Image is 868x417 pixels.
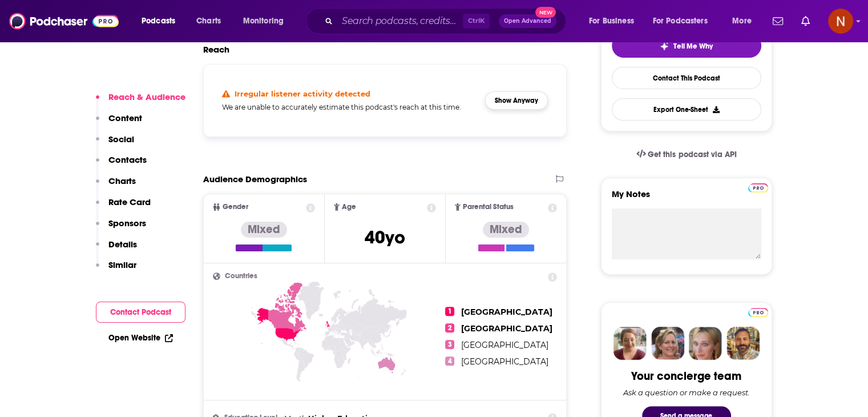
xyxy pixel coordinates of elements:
p: Charts [108,175,136,186]
span: [GEOGRAPHIC_DATA] [461,356,548,367]
h2: Reach [203,44,229,55]
span: Tell Me Why [673,42,713,51]
button: Content [96,113,142,134]
span: More [732,13,752,29]
button: Show profile menu [828,9,853,34]
button: open menu [645,12,724,30]
span: 40 yo [365,226,405,248]
div: Mixed [241,222,287,238]
p: Social [108,134,134,145]
span: Parental Status [463,203,514,211]
div: Your concierge team [631,369,741,383]
a: Pro website [748,182,768,193]
button: open menu [134,12,190,30]
span: New [535,7,556,18]
span: [GEOGRAPHIC_DATA] [461,323,552,334]
span: 2 [445,323,454,332]
button: Details [96,239,137,260]
button: Rate Card [96,197,151,218]
span: Open Advanced [504,18,551,24]
span: Get this podcast via API [648,150,736,159]
button: Contact Podcast [96,302,185,323]
img: Sydney Profile [613,327,647,360]
img: Podchaser - Follow, Share and Rate Podcasts [9,10,119,32]
span: Age [342,203,356,211]
span: Podcasts [142,13,175,29]
img: Podchaser Pro [748,183,768,193]
p: Reach & Audience [108,91,185,102]
h2: Audience Demographics [203,174,307,185]
button: Show Anyway [485,91,548,110]
a: Pro website [748,306,768,317]
button: Open AdvancedNew [499,14,556,28]
span: Logged in as AdelNBM [828,9,853,34]
button: Similar [96,259,136,280]
span: Ctrl K [463,14,490,29]
input: Search podcasts, credits, & more... [337,12,463,30]
div: Search podcasts, credits, & more... [317,8,577,34]
p: Content [108,113,142,123]
button: Social [96,134,134,155]
a: Contact This Podcast [612,67,761,89]
img: Jules Profile [689,327,722,360]
img: User Profile [828,9,853,34]
a: Get this podcast via API [627,141,746,169]
span: Gender [223,203,248,211]
span: [GEOGRAPHIC_DATA] [461,340,548,350]
span: For Podcasters [653,13,708,29]
img: Jon Profile [726,327,760,360]
img: Barbara Profile [651,327,684,360]
p: Similar [108,259,136,270]
button: Contacts [96,154,147,175]
button: Charts [96,175,136,197]
span: Countries [225,272,257,280]
span: Monitoring [243,13,284,29]
button: Export One-Sheet [612,98,761,121]
p: Sponsors [108,218,146,228]
label: My Notes [612,189,761,209]
img: tell me why sparkle [660,42,669,51]
div: Ask a question or make a request. [623,388,750,397]
h4: Irregular listener activity detected [235,89,370,98]
button: open menu [235,12,298,30]
a: Show notifications dropdown [797,11,814,31]
a: Open Website [108,333,173,343]
img: Podchaser Pro [748,308,768,317]
p: Contacts [108,154,147,165]
span: 4 [445,356,454,366]
p: Rate Card [108,197,151,207]
span: For Business [589,13,634,29]
h5: We are unable to accurately estimate this podcast's reach at this time. [222,103,477,111]
span: [GEOGRAPHIC_DATA] [461,307,552,317]
div: Mixed [483,222,529,238]
button: tell me why sparkleTell Me Why [612,34,761,58]
button: open menu [581,12,648,30]
button: Sponsors [96,218,146,239]
button: open menu [724,12,766,30]
button: Reach & Audience [96,91,185,113]
span: 3 [445,340,454,349]
a: Charts [189,12,228,30]
a: Show notifications dropdown [768,11,788,31]
span: Charts [196,13,221,29]
p: Details [108,239,137,250]
span: 1 [445,307,454,316]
